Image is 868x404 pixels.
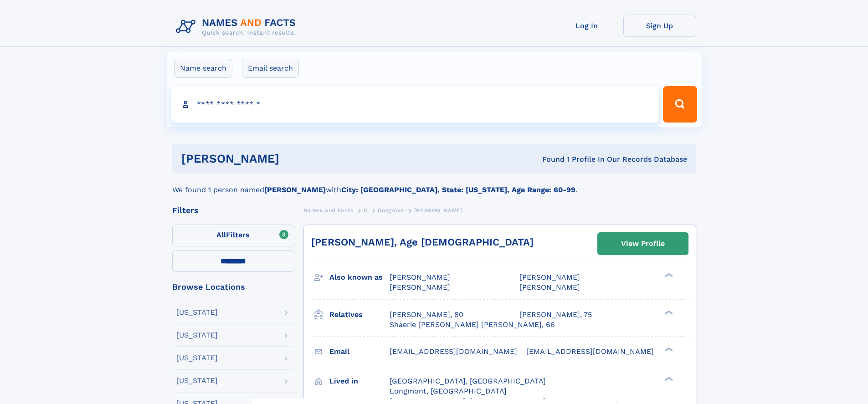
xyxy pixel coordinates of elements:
[172,225,294,246] label: Filters
[242,59,299,78] label: Email search
[390,387,507,395] span: Longmont, [GEOGRAPHIC_DATA]
[390,320,555,330] a: Shaerie [PERSON_NAME] [PERSON_NAME], 66
[663,309,673,315] div: ❯
[390,377,546,385] span: [GEOGRAPHIC_DATA], [GEOGRAPHIC_DATA]
[174,59,232,78] label: Name search
[378,205,404,216] a: Cosgrove
[663,376,673,382] div: ❯
[329,344,390,359] h3: Email
[519,310,592,320] a: [PERSON_NAME], 75
[390,283,450,291] span: [PERSON_NAME]
[663,272,673,278] div: ❯
[172,174,696,195] div: We found 1 person named with .
[411,154,687,164] div: Found 1 Profile In Our Records Database
[216,230,226,239] span: All
[264,185,326,194] b: [PERSON_NAME]
[390,310,463,320] a: [PERSON_NAME], 80
[390,347,517,356] span: [EMAIL_ADDRESS][DOMAIN_NAME]
[550,15,623,37] a: Log In
[176,377,218,384] div: [US_STATE]
[519,283,580,291] span: [PERSON_NAME]
[390,273,450,281] span: [PERSON_NAME]
[519,273,580,281] span: [PERSON_NAME]
[526,347,654,356] span: [EMAIL_ADDRESS][DOMAIN_NAME]
[378,207,404,214] span: Cosgrove
[663,86,697,123] button: Search Button
[621,233,665,254] div: View Profile
[364,207,368,214] span: C
[303,205,354,216] a: Names and Facts
[176,309,218,316] div: [US_STATE]
[172,283,294,291] div: Browse Locations
[329,307,390,322] h3: Relatives
[171,86,659,123] input: search input
[329,270,390,285] h3: Also known as
[663,346,673,352] div: ❯
[172,206,294,215] div: Filters
[598,233,688,255] a: View Profile
[172,15,303,39] img: Logo Names and Facts
[311,236,534,248] a: [PERSON_NAME], Age [DEMOGRAPHIC_DATA]
[176,332,218,339] div: [US_STATE]
[623,15,696,37] a: Sign Up
[329,373,390,389] h3: Lived in
[181,153,411,164] h1: [PERSON_NAME]
[176,354,218,362] div: [US_STATE]
[364,205,368,216] a: C
[341,185,575,194] b: City: [GEOGRAPHIC_DATA], State: [US_STATE], Age Range: 60-99
[414,207,463,214] span: [PERSON_NAME]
